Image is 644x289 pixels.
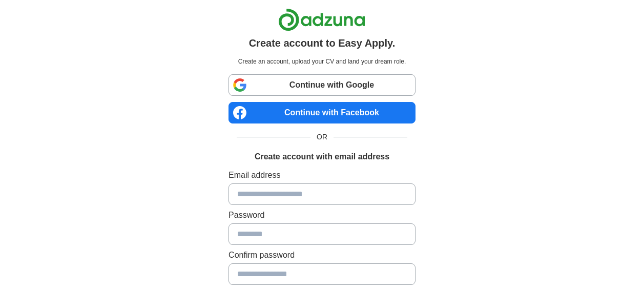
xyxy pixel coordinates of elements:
[249,35,396,51] h1: Create account to Easy Apply.
[231,57,413,66] p: Create an account, upload your CV and land your dream role.
[255,151,389,163] h1: Create account with email address
[228,74,416,96] a: Continue with Google
[228,209,416,221] label: Password
[310,132,334,142] span: OR
[228,169,416,181] label: Email address
[228,102,416,123] a: Continue with Facebook
[278,8,365,31] img: Adzuna logo
[228,249,416,261] label: Confirm password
